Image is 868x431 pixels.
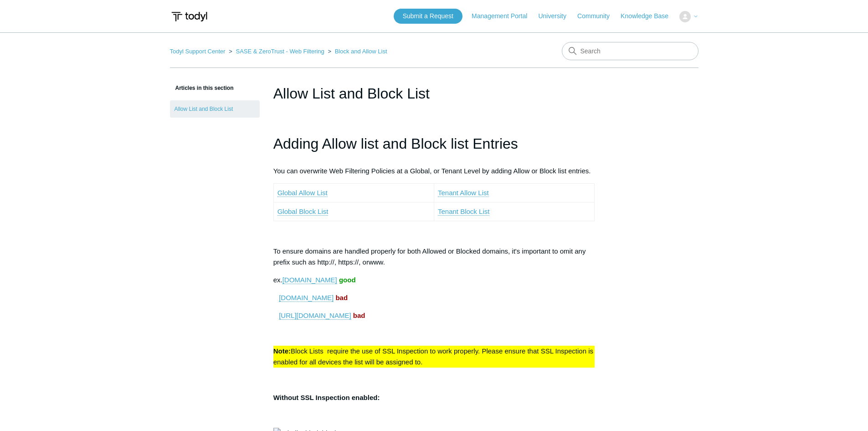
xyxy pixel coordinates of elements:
[273,347,291,355] strong: Note:
[170,48,227,55] li: Todyl Support Center
[326,48,387,55] li: Block and Allow List
[273,247,586,266] span: To ensure domains are handled properly for both Allowed or Blocked domains, it's important to omi...
[562,42,699,60] input: Search
[353,312,365,319] strong: bad
[170,85,234,91] span: Articles in this section
[227,48,326,55] li: SASE & ZeroTrust - Web Filtering
[279,312,351,319] span: [URL][DOMAIN_NAME]
[236,48,324,55] a: SASE & ZeroTrust - Web Filtering
[282,276,337,284] a: [DOMAIN_NAME]
[438,189,489,197] a: Tenant Allow List
[577,11,619,21] a: Community
[273,347,593,366] span: Block Lists require the use of SSL Inspection to work properly. Please ensure that SSL Inspection...
[273,135,518,152] span: Adding Allow list and Block list Entries
[279,312,351,320] a: [URL][DOMAIN_NAME]
[282,276,337,284] span: [DOMAIN_NAME]
[369,258,383,266] span: www
[394,9,462,24] a: Submit a Request
[170,8,209,25] img: Todyl Support Center Help Center home page
[273,276,282,284] span: ex.
[170,48,226,55] a: Todyl Support Center
[273,394,380,401] strong: Without SSL Inspection enabled:
[472,11,536,21] a: Management Portal
[438,208,489,216] a: Tenant Block List
[170,100,260,118] a: Allow List and Block List
[339,276,356,284] strong: good
[621,11,678,21] a: Knowledge Base
[538,11,575,21] a: University
[383,258,385,266] span: .
[335,48,387,55] a: Block and Allow List
[279,294,334,302] a: [DOMAIN_NAME]
[273,167,591,175] span: You can overwrite Web Filtering Policies at a Global, or Tenant Level by adding Allow or Block li...
[273,83,595,104] h1: Allow List and Block List
[277,208,329,216] a: Global Block List
[335,294,348,301] strong: bad
[277,189,328,197] a: Global Allow List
